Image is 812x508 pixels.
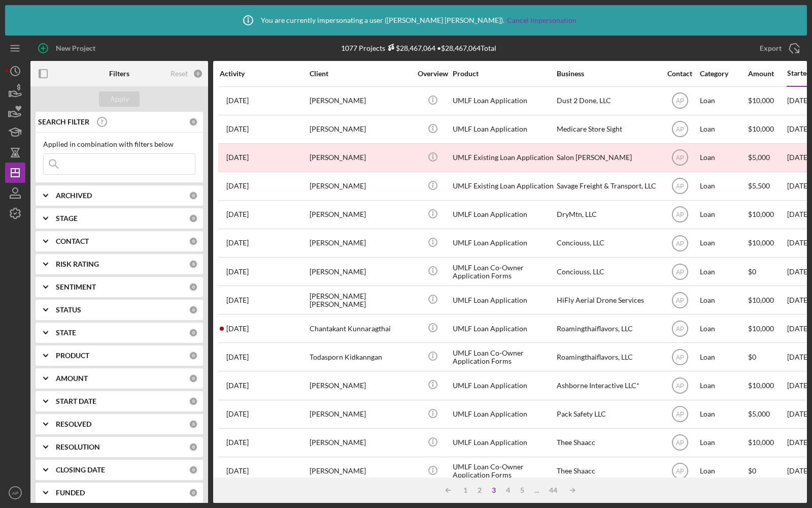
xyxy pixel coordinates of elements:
[515,486,529,494] div: 5
[458,486,472,494] div: 1
[56,260,99,268] b: RISK RATING
[557,315,658,342] div: Roamingthaiflavors, LLC
[557,258,658,285] div: Conciouss, LLC
[453,201,554,228] div: UMLF Loan Application
[748,438,774,447] span: $10,000
[700,458,747,485] div: Loan
[110,91,129,107] div: Apply
[700,70,747,78] div: Category
[453,70,554,78] div: Product
[675,240,684,247] text: AP
[700,201,747,228] div: Loan
[56,38,95,58] div: New Project
[700,343,747,370] div: Loan
[341,44,496,52] div: 1077 Projects • $28,467,064 Total
[675,98,684,105] text: AP
[557,201,658,228] div: DryMtn, LLC
[748,381,774,390] span: $10,000
[226,296,249,304] time: 2025-04-07 17:12
[748,353,756,361] span: $0
[700,230,747,257] div: Loan
[675,154,684,162] text: AP
[310,458,411,485] div: [PERSON_NAME]
[56,374,88,383] b: AMOUNT
[56,329,76,337] b: STATE
[189,374,198,383] div: 0
[557,87,658,114] div: Dust 2 Done, LLC
[310,173,411,200] div: [PERSON_NAME]
[189,191,198,200] div: 0
[56,443,100,451] b: RESOLUTION
[748,96,774,105] span: $10,000
[748,144,786,171] div: $5,000
[189,282,198,292] div: 0
[235,8,577,33] div: You are currently impersonating a user ( [PERSON_NAME] [PERSON_NAME] ).
[675,183,684,190] text: AP
[557,372,658,399] div: Ashborne Interactive LLC*
[220,70,309,78] div: Activity
[700,287,747,313] div: Loan
[310,287,411,313] div: [PERSON_NAME] [PERSON_NAME]
[748,267,756,276] span: $0
[453,401,554,428] div: UMLF Loan Application
[310,230,411,257] div: [PERSON_NAME]
[700,144,747,171] div: Loan
[12,490,19,496] text: AP
[557,287,658,313] div: HiFly Aerial Drone Services
[189,420,198,429] div: 0
[700,401,747,428] div: Loan
[453,144,554,171] div: UMLF Existing Loan Application
[748,466,756,475] span: $0
[226,438,249,447] time: 2025-04-21 18:29
[226,97,249,105] time: 2025-04-25 18:05
[557,401,658,428] div: Pack Safety LLC
[310,144,411,171] div: [PERSON_NAME]
[43,140,195,148] div: Applied in combination with filters below
[557,70,658,78] div: Business
[453,230,554,257] div: UMLF Loan Application
[700,429,747,456] div: Loan
[56,420,91,428] b: RESOLVED
[56,397,96,405] b: START DATE
[748,296,774,304] span: $10,000
[748,324,774,333] span: $10,000
[189,351,198,360] div: 0
[748,173,786,200] div: $5,500
[226,125,249,133] time: 2025-04-21 20:11
[109,70,129,78] b: Filters
[700,258,747,285] div: Loan
[675,211,684,218] text: AP
[226,268,249,276] time: 2025-04-14 21:36
[453,343,554,370] div: UMLF Loan Co-Owner Application Forms
[557,429,658,456] div: Thee Shaacc
[453,258,554,285] div: UMLF Loan Co-Owner Application Forms
[189,328,198,337] div: 0
[189,442,198,452] div: 0
[56,466,105,474] b: CLOSING DATE
[675,354,684,361] text: AP
[544,486,562,494] div: 44
[226,382,249,390] time: 2025-04-05 02:58
[99,91,140,107] button: Apply
[385,44,435,52] div: $28,467,064
[557,458,658,485] div: Thee Shaacc
[472,486,487,494] div: 2
[226,467,249,475] time: 2025-04-04 22:18
[310,343,411,370] div: Todasporn Kidkanngan
[675,468,684,475] text: AP
[787,69,810,77] div: Started
[675,325,684,332] text: AP
[56,489,85,497] b: FUNDED
[226,182,249,190] time: 2025-04-21 18:46
[310,87,411,114] div: [PERSON_NAME]
[310,116,411,143] div: [PERSON_NAME]
[189,305,198,314] div: 0
[171,70,188,78] div: Reset
[453,429,554,456] div: UMLF Loan Application
[748,409,770,418] span: $5,000
[557,144,658,171] div: Salon [PERSON_NAME]
[310,315,411,342] div: Chantakant Kunnaragthai
[56,306,81,314] b: STATUS
[226,353,249,361] time: 2025-04-07 18:37
[193,69,203,79] div: 0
